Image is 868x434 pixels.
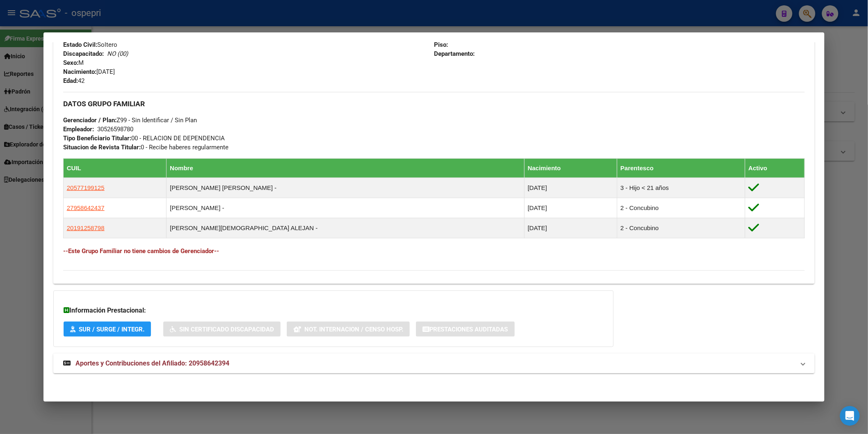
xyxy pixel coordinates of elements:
span: Z99 - Sin Identificar / Sin Plan [63,116,197,124]
strong: Tipo Beneficiario Titular: [63,135,131,142]
span: 0 - Recibe haberes regularmente [63,144,228,151]
span: 00 - RELACION DE DEPENDENCIA [63,135,225,142]
i: NO (00) [107,50,128,57]
strong: Estado Civil: [63,41,97,48]
th: CUIL [63,158,166,178]
span: Soltero [63,41,117,48]
span: Sin Certificado Discapacidad [179,326,274,333]
strong: Discapacitado: [63,50,104,57]
span: 42 [63,77,85,85]
mat-expansion-panel-header: Aportes y Contribuciones del Afiliado: 20958642394 [53,354,815,373]
button: SUR / SURGE / INTEGR. [64,322,151,337]
h3: DATOS GRUPO FAMILIAR [63,99,805,108]
span: Aportes y Contribuciones del Afiliado: 20958642394 [75,359,229,367]
td: [DATE] [524,198,617,218]
td: [DATE] [524,178,617,198]
button: Sin Certificado Discapacidad [163,322,281,337]
span: 20577199125 [67,184,105,191]
span: [DATE] [63,68,115,75]
strong: Gerenciador / Plan: [63,116,116,124]
strong: Empleador: [63,126,94,133]
button: Prestaciones Auditadas [416,322,515,337]
td: 2 - Concubino [617,198,745,218]
strong: Departamento: [434,50,475,57]
span: 27958642437 [67,204,105,211]
span: SUR / SURGE / INTEGR. [79,326,144,333]
td: [PERSON_NAME] [PERSON_NAME] - [167,178,524,198]
th: Nacimiento [524,158,617,178]
div: 30526598780 [97,125,133,134]
span: M [63,59,84,66]
button: Not. Internacion / Censo Hosp. [287,322,410,337]
div: Open Intercom Messenger [840,406,860,426]
span: Not. Internacion / Censo Hosp. [304,326,403,333]
strong: Situacion de Revista Titular: [63,144,141,151]
h3: Información Prestacional: [64,306,603,315]
strong: Edad: [63,77,78,85]
td: [PERSON_NAME][DEMOGRAPHIC_DATA] ALEJAN - [167,218,524,238]
td: [PERSON_NAME] - [167,198,524,218]
th: Parentesco [617,158,745,178]
td: 2 - Concubino [617,218,745,238]
td: 3 - Hijo < 21 años [617,178,745,198]
strong: Nacimiento: [63,68,96,75]
th: Activo [745,158,804,178]
span: 20191258798 [67,224,105,231]
span: Prestaciones Auditadas [429,326,508,333]
strong: Piso: [434,41,448,48]
h4: --Este Grupo Familiar no tiene cambios de Gerenciador-- [63,247,805,256]
th: Nombre [167,158,524,178]
td: [DATE] [524,218,617,238]
strong: Sexo: [63,59,78,66]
